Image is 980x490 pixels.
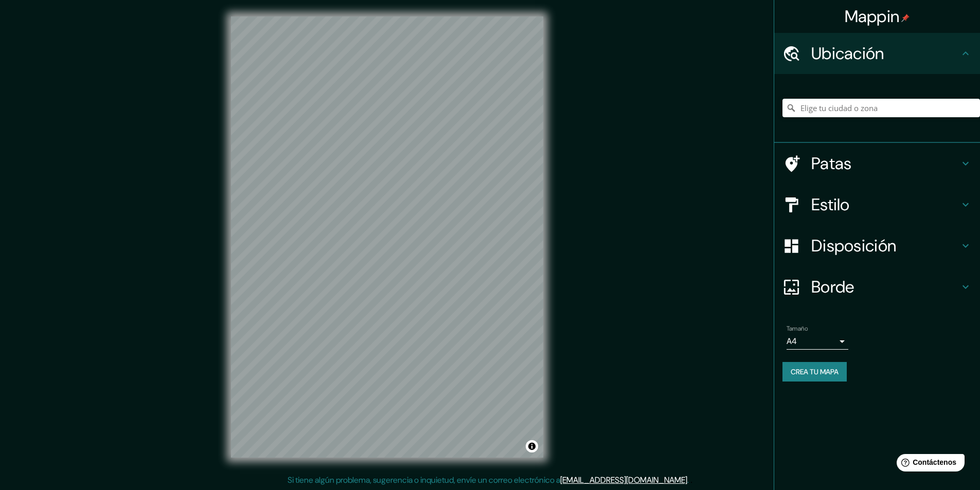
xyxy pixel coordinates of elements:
div: Estilo [774,184,980,225]
img: pin-icon.png [901,14,910,22]
button: Crea tu mapa [782,362,847,382]
div: Patas [774,143,980,184]
div: A4 [787,333,848,350]
font: Si tiene algún problema, sugerencia o inquietud, envíe un correo electrónico a [288,475,560,485]
font: Estilo [811,194,850,215]
div: Ubicación [774,33,980,74]
a: [EMAIL_ADDRESS][DOMAIN_NAME] [560,475,687,485]
div: Borde [774,266,980,307]
font: A4 [787,336,797,347]
canvas: Mapa [231,16,543,458]
font: Patas [811,153,852,174]
font: . [689,474,690,485]
font: . [687,475,689,485]
font: Borde [811,276,854,298]
font: Disposición [811,235,896,257]
input: Elige tu ciudad o zona [782,99,980,117]
font: . [690,474,692,485]
font: Ubicación [811,43,884,64]
font: Mappin [845,6,900,27]
font: Tamaño [787,324,808,333]
button: Activar o desactivar atribución [526,440,538,452]
font: Crea tu mapa [791,367,839,376]
iframe: Lanzador de widgets de ayuda [888,450,969,479]
div: Disposición [774,225,980,266]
